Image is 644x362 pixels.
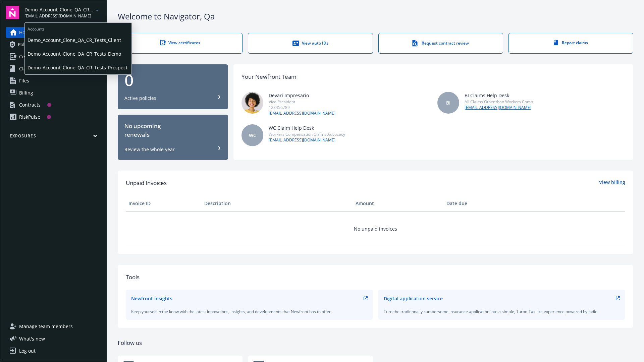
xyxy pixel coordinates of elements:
[131,309,368,314] div: Keep yourself in the know with the latest innovations, insights, and developments that Newfront h...
[118,115,228,160] button: No upcomingrenewalsReview the whole year
[28,33,129,47] span: Demo_Account_Clone_QA_CR_Tests_Client
[392,40,489,47] div: Request contract review
[19,321,73,332] span: Manage team members
[131,40,229,46] div: View certificates
[124,95,156,102] div: Active policies
[6,112,101,122] a: RiskPulse
[6,100,101,110] a: Contracts
[118,339,633,347] div: Follow us
[6,133,101,141] button: Exposures
[6,321,101,332] a: Manage team members
[24,6,93,13] span: Demo_Account_Clone_QA_CR_Tests_Prospect
[124,122,221,139] div: No upcoming renewals
[124,72,221,88] div: 0
[269,99,335,105] div: Vice President
[599,179,625,187] a: View billing
[384,309,620,314] div: Turn the traditionally cumbersome insurance application into a simple, Turbo-Tax like experience ...
[19,100,41,110] div: Contracts
[126,273,625,282] div: Tools
[126,195,202,212] th: Invoice ID
[93,6,101,14] a: arrowDropDown
[131,295,172,302] div: Newfront Insights
[126,179,167,187] span: Unpaid Invoices
[19,27,32,38] span: Home
[465,99,533,105] div: All Claims Other than Workers Comp
[241,92,263,114] img: photo
[378,33,503,54] a: Request contract review
[465,105,533,111] a: [EMAIL_ADDRESS][DOMAIN_NAME]
[444,195,520,212] th: Date due
[28,47,129,61] span: Demo_Account_Clone_QA_CR_Tests_Demo
[248,33,373,54] a: View auto IDs
[24,13,93,19] span: [EMAIL_ADDRESS][DOMAIN_NAME]
[118,11,633,22] div: Welcome to Navigator , Qa
[6,27,101,38] a: Home
[508,33,633,54] a: Report claims
[465,92,533,99] div: BI Claims Help Desk
[19,63,34,74] span: Claims
[6,63,101,74] a: Claims
[19,112,40,122] div: RiskPulse
[19,346,36,356] div: Log out
[19,75,29,86] span: Files
[269,110,335,116] a: [EMAIL_ADDRESS][DOMAIN_NAME]
[6,335,56,342] button: What's new
[522,40,620,46] div: Report claims
[249,132,256,139] span: WC
[446,99,450,106] span: BI
[25,23,131,33] span: Accounts
[262,40,359,47] div: View auto IDs
[241,72,297,81] div: Your Newfront Team
[384,295,443,302] div: Digital application service
[6,51,101,62] a: Certificates
[6,75,101,86] a: Files
[19,51,44,62] span: Certificates
[19,87,33,98] span: Billing
[6,87,101,98] a: Billing
[118,64,228,110] button: 0Active policies
[124,146,175,153] div: Review the whole year
[18,39,35,50] span: Policies
[202,195,353,212] th: Description
[6,39,101,50] a: Policies
[24,6,101,19] button: Demo_Account_Clone_QA_CR_Tests_Prospect[EMAIL_ADDRESS][DOMAIN_NAME]arrowDropDown
[269,131,345,137] div: Workers Compensation Claims Advocacy
[118,33,243,54] a: View certificates
[126,212,625,246] td: No unpaid invoices
[19,335,45,342] span: What ' s new
[353,195,444,212] th: Amount
[269,92,335,99] div: Devari Impresario
[269,105,335,110] div: 123456789
[269,137,345,143] a: [EMAIL_ADDRESS][DOMAIN_NAME]
[6,6,19,19] img: navigator-logo.svg
[269,124,345,131] div: WC Claim Help Desk
[28,61,129,74] span: Demo_Account_Clone_QA_CR_Tests_Prospect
